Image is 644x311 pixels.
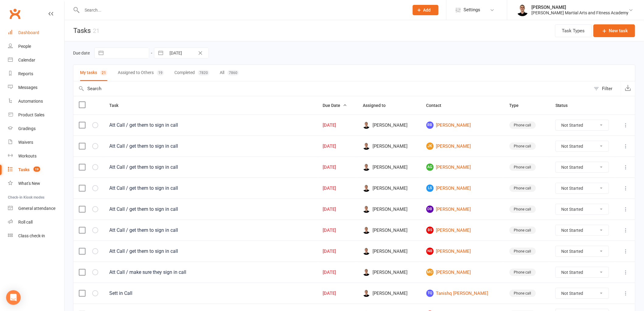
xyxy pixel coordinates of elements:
div: [PERSON_NAME] [532,5,629,10]
div: Open Intercom Messenger [6,290,21,305]
div: [DATE] [323,186,352,191]
div: [DATE] [323,291,352,296]
div: Phone call [509,122,536,129]
div: Waivers [18,140,33,145]
div: [DATE] [323,207,352,212]
span: Add [423,8,431,12]
span: Status [555,103,575,108]
a: MC[PERSON_NAME] [426,269,499,276]
a: Tasks 19 [8,163,64,177]
div: Att Call / get them to sign in call [109,227,312,233]
div: Phone call [509,290,536,297]
span: Contact [426,103,448,108]
span: [PERSON_NAME] [363,248,415,255]
div: Phone call [509,164,536,171]
a: NB[PERSON_NAME] [426,248,499,255]
span: AG [426,164,434,171]
button: Add [413,5,439,15]
label: Due date [73,51,90,55]
input: Search [73,81,591,96]
div: Roll call [18,220,33,224]
div: General attendance [18,206,55,211]
button: Assigned to Others19 [118,65,164,81]
button: Clear Date [195,49,206,57]
button: Status [555,102,575,109]
div: Messages [18,85,37,90]
span: BS [426,227,434,234]
span: JK [426,143,434,150]
a: Messages [8,81,64,94]
span: Due Date [323,103,347,108]
div: [DATE] [323,270,352,275]
img: Jackson Mitchell [363,290,370,297]
div: Product Sales [18,112,44,117]
button: Task Types [555,24,592,37]
h1: Tasks [65,20,100,41]
span: NB [426,248,434,255]
span: DB [426,206,434,213]
span: [PERSON_NAME] [363,143,415,150]
a: DB[PERSON_NAME] [426,206,499,213]
button: Contact [426,102,448,109]
div: [DATE] [323,144,352,149]
div: Phone call [509,248,536,255]
img: Jackson Mitchell [363,206,370,213]
div: [PERSON_NAME] Martial Arts and Fitness Academy [532,10,629,16]
div: Att Call / get them to sign in call [109,206,312,212]
div: 21 [100,70,107,76]
a: TQTanishq [PERSON_NAME] [426,290,499,297]
a: Roll call [8,215,64,229]
span: [PERSON_NAME] [363,122,415,129]
a: Dashboard [8,26,64,40]
div: [DATE] [323,249,352,254]
img: Jackson Mitchell [363,248,370,255]
img: Jackson Mitchell [363,269,370,276]
a: General attendance kiosk mode [8,202,64,215]
span: RB [426,122,434,129]
span: Type [509,103,526,108]
div: Phone call [509,143,536,150]
span: [PERSON_NAME] [363,227,415,234]
div: Att Call / get them to sign in call [109,248,312,254]
span: [PERSON_NAME] [363,164,415,171]
a: People [8,40,64,53]
img: Jackson Mitchell [363,185,370,192]
a: Reports [8,67,64,81]
a: Waivers [8,136,64,149]
button: Type [509,102,526,109]
button: Due Date [323,102,347,109]
img: Jackson Mitchell [363,164,370,171]
div: Class check-in [18,233,45,238]
span: [PERSON_NAME] [363,290,415,297]
a: AG[PERSON_NAME] [426,164,499,171]
div: Phone call [509,269,536,276]
div: Calendar [18,58,35,62]
span: [PERSON_NAME] [363,185,415,192]
div: Workouts [18,154,37,158]
a: Class kiosk mode [8,229,64,243]
span: TQ [426,290,434,297]
a: Workouts [8,149,64,163]
span: [PERSON_NAME] [363,206,415,213]
div: Dashboard [18,30,39,35]
span: LS [426,185,434,192]
a: What's New [8,177,64,190]
a: BS[PERSON_NAME] [426,227,499,234]
div: Tasks [18,167,30,172]
div: Filter [602,85,613,92]
div: Sett in Call [109,290,312,296]
div: Gradings [18,126,36,131]
div: Automations [18,99,43,104]
span: Settings [464,3,480,17]
a: Product Sales [8,108,64,122]
div: [DATE] [323,123,352,128]
a: Automations [8,94,64,108]
div: What's New [18,181,40,186]
a: Calendar [8,53,64,67]
span: 19 [33,167,40,172]
div: 7820 [198,70,209,76]
div: Phone call [509,206,536,213]
div: 19 [157,70,164,76]
a: RB[PERSON_NAME] [426,122,499,129]
span: Assigned to [363,103,392,108]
